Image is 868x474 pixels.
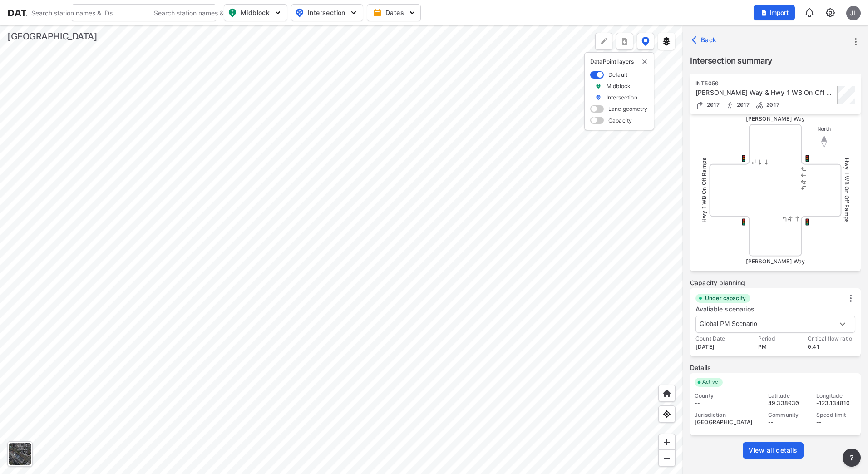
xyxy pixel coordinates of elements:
img: 8A77J+mXikMhHQAAAAASUVORK5CYII= [804,7,815,18]
img: marker_Midblock.5ba75e30.svg [595,82,602,90]
span: [PERSON_NAME] Way [746,115,805,122]
div: Zoom in [658,434,676,451]
div: JL [846,6,861,20]
div: County [695,392,760,400]
div: Home [658,385,676,402]
img: Turning count [695,100,705,109]
button: more [616,33,633,50]
div: Latitude [768,392,808,400]
div: INT5050 [695,80,834,87]
span: 2017 [705,101,720,108]
div: Speed limit [816,411,856,419]
img: MAAAAAElFTkSuQmCC [662,454,671,463]
label: Default [608,71,627,79]
div: View my location [658,405,676,423]
span: Midblock [228,7,281,18]
img: layers.ee07997e.svg [662,37,671,46]
label: Count Date [695,335,725,342]
img: dataPointLogo.9353c09d.svg [7,8,64,17]
label: Midblock [607,82,631,90]
button: Midblock [224,4,287,21]
div: Polygon tool [595,33,612,50]
img: map_pin_mid.602f9df1.svg [227,7,238,18]
div: -123.134810 [816,400,856,407]
img: +XpAUvaXAN7GudzAAAAAElFTkSuQmCC [662,389,671,398]
label: Intersection summary [690,54,861,67]
span: 2017 [764,101,779,108]
div: Global PM Scenario [695,316,855,333]
img: Pedestrian count [725,100,735,109]
label: Capacity planning [690,278,861,287]
img: map_pin_int.54838e6b.svg [294,7,305,18]
img: Bicycle count [755,100,764,109]
span: 2017 [735,101,750,108]
span: Dates [375,8,415,17]
img: calendar-gold.39a51dde.svg [373,8,382,17]
div: Toggle basemap [7,441,33,467]
label: Avaliable scenarios [695,305,755,313]
span: Hwy 1 WB On Off Ramps [843,158,850,222]
label: Period [758,335,775,342]
img: zeq5HYn9AnE9l6UmnFLPAAAAAElFTkSuQmCC [662,410,671,419]
span: Back [694,35,717,44]
label: Critical flow ratio [808,335,852,342]
div: [GEOGRAPHIC_DATA] [695,419,760,426]
img: 5YPKRKmlfpI5mqlR8AD95paCi+0kK1fRFDJSaMmawlwaeJcJwk9O2fotCW5ve9gAAAAASUVORK5CYII= [349,8,358,17]
span: View all details [749,446,798,455]
img: +Dz8AAAAASUVORK5CYII= [599,37,608,46]
img: xqJnZQTG2JQi0x5lvmkeSNbbgIiQD62bqHG8IfrOzanD0FsRdYrij6fAAAAAElFTkSuQmCC [620,37,629,46]
input: Search [27,5,149,20]
div: -- [768,419,808,426]
button: Dates [367,4,421,21]
span: ? [848,452,855,463]
img: vertical_dots.6d2e40ca.svg [846,294,855,303]
div: Longitude [816,392,856,400]
label: Intersection [607,94,637,101]
label: Capacity [608,117,632,124]
label: Lane geometry [608,105,647,113]
button: Back [690,33,720,47]
label: Details [690,363,861,372]
button: DataPoint layers [637,33,654,50]
button: delete [641,58,648,65]
button: Import [754,5,795,20]
label: Under capacity [705,295,746,302]
label: PM [758,343,775,351]
a: Import [754,8,799,17]
span: Import [759,8,789,17]
div: -- [695,400,760,407]
span: Intersection [295,7,357,18]
button: more [843,449,861,467]
div: Zoom out [658,449,676,467]
button: Intersection [291,4,363,21]
img: ZvzfEJKXnyWIrJytrsY285QMwk63cM6Drc+sIAAAAASUVORK5CYII= [662,438,671,447]
img: 5YPKRKmlfpI5mqlR8AD95paCi+0kK1fRFDJSaMmawlwaeJcJwk9O2fotCW5ve9gAAAAASUVORK5CYII= [273,8,282,17]
div: [GEOGRAPHIC_DATA] [7,30,97,43]
img: marker_Intersection.6861001b.svg [595,94,602,101]
div: Taylor Way & Hwy 1 WB On Off Ramps [695,88,834,97]
div: Jurisdiction [695,411,760,419]
span: Hwy 1 WB On Off Ramps [700,158,707,222]
p: DataPoint layers [590,58,648,65]
img: close-external-leyer.3061a1c7.svg [641,58,648,65]
div: -- [816,419,856,426]
img: cids17cp3yIFEOpj3V8A9qJSH103uA521RftCD4eeui4ksIb+krbm5XvIjxD52OS6NWLn9gAAAAAElFTkSuQmCC [825,7,836,18]
label: 0.41 [808,343,852,351]
div: Community [768,411,808,419]
input: Search [149,5,272,20]
img: 5YPKRKmlfpI5mqlR8AD95paCi+0kK1fRFDJSaMmawlwaeJcJwk9O2fotCW5ve9gAAAAASUVORK5CYII= [408,8,417,17]
img: data-point-layers.37681fc9.svg [641,37,650,46]
button: External layers [658,33,675,50]
button: more [848,34,863,49]
label: [DATE] [695,343,725,351]
span: Active [699,378,723,387]
img: file_add.62c1e8a2.svg [760,9,768,16]
div: 49.338030 [768,400,808,407]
